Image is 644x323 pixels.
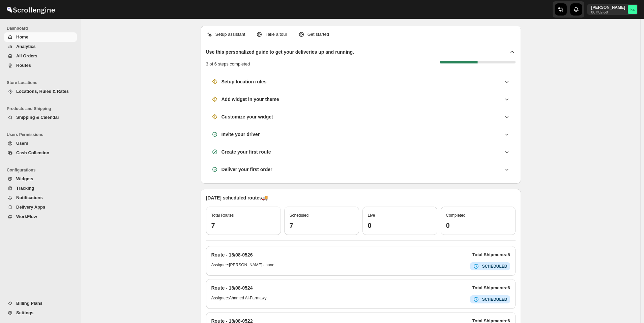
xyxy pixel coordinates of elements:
span: Completed [446,213,466,218]
span: Widgets [16,176,33,181]
span: Live [368,213,375,218]
button: Tracking [4,184,77,193]
span: Users Permissions [7,132,78,137]
p: Take a tour [265,31,287,38]
span: Settings [16,310,33,315]
img: ScrollEngine [5,1,56,18]
p: 867f02-58 [591,10,625,14]
h3: 0 [368,221,432,230]
h3: 0 [446,221,510,230]
span: Shipping & Calendar [16,115,59,120]
button: WorkFlow [4,212,77,221]
span: Configurations [7,167,78,173]
span: Routes [16,63,31,68]
b: SCHEDULED [482,264,507,269]
p: Total Shipments: 6 [472,285,510,291]
button: Routes [4,61,77,70]
button: Cash Collection [4,148,77,158]
span: Analytics [16,44,36,49]
span: Billing Plans [16,301,42,306]
h3: Setup location rules [222,78,267,85]
text: ka [631,7,635,11]
button: Delivery Apps [4,203,77,212]
h2: Route - 18/08-0524 [211,285,253,291]
h3: 7 [290,221,354,230]
h2: Use this personalized guide to get your deliveries up and running. [206,49,354,55]
span: Locations, Rules & Rates [16,89,69,94]
button: Home [4,32,77,42]
button: Widgets [4,174,77,184]
span: WorkFlow [16,214,37,219]
span: Scheduled [290,213,309,218]
b: SCHEDULED [482,297,507,302]
h3: Add widget in your theme [222,96,279,103]
h3: Deliver your first order [222,166,272,173]
button: Shipping & Calendar [4,113,77,122]
button: Settings [4,308,77,318]
span: Dashboard [7,26,78,31]
button: Billing Plans [4,299,77,308]
span: Cash Collection [16,150,49,155]
p: 3 of 6 steps completed [206,61,250,68]
h3: Customize your widget [222,113,273,120]
span: Products and Shipping [7,106,78,111]
button: All Orders [4,51,77,61]
span: Notifications [16,195,43,200]
span: Home [16,34,28,39]
p: Get started [308,31,329,38]
h3: Create your first route [222,149,271,155]
span: Store Locations [7,80,78,85]
h3: Invite your driver [222,131,260,138]
button: Users [4,139,77,148]
p: [DATE] scheduled routes 🚚 [206,194,516,201]
span: Delivery Apps [16,205,45,210]
button: Analytics [4,42,77,51]
p: Setup assistant [215,31,245,38]
span: Tracking [16,186,34,191]
h6: Assignee: [PERSON_NAME] chand [211,262,274,270]
span: khaled alrashidi [628,5,637,14]
span: Total Routes [211,213,234,218]
h6: Assignee: Ahamed Al-Farmawy [211,295,267,303]
span: All Orders [16,53,37,58]
span: Users [16,141,28,146]
button: Notifications [4,193,77,203]
p: [PERSON_NAME] [591,5,625,10]
button: User menu [587,4,638,15]
h2: Route - 18/08-0526 [211,251,253,258]
button: Locations, Rules & Rates [4,87,77,96]
h3: 7 [211,221,275,230]
p: Total Shipments: 5 [472,251,510,258]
